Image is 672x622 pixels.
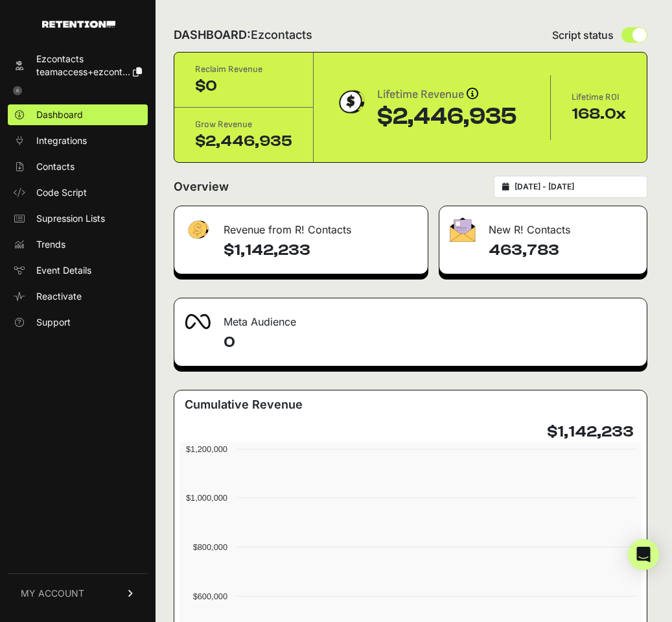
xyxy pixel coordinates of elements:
[36,108,83,121] span: Dashboard
[8,208,148,229] a: Supression Lists
[42,21,115,28] img: Retention.com
[377,86,517,104] div: Lifetime Revenue
[439,206,647,245] div: New R! Contacts
[36,212,105,225] span: Supression Lists
[193,592,227,601] text: $600,000
[8,49,148,82] a: Ezcontacts teamaccess+ezcont...
[185,217,211,243] img: fa-dollar-13500eef13a19c4ab2b9ed9ad552e47b0d9fc28b02b83b90ba0e00f96d6372e9.png
[251,28,312,42] span: Ezcontacts
[572,91,626,104] div: Lifetime ROI
[628,539,659,570] div: Open Intercom Messenger
[8,130,148,151] a: Integrations
[8,182,148,203] a: Code Script
[8,234,148,255] a: Trends
[36,264,91,277] span: Event Details
[195,63,292,76] div: Reclaim Revenue
[224,240,417,261] h4: $1,142,233
[174,206,428,245] div: Revenue from R! Contacts
[36,238,65,251] span: Trends
[36,66,130,77] span: teamaccess+ezcont...
[489,240,636,261] h4: 463,783
[552,27,614,43] span: Script status
[36,186,87,199] span: Code Script
[36,160,75,173] span: Contacts
[185,396,303,414] h3: Cumulative Revenue
[224,332,636,353] h4: 0
[186,444,227,454] text: $1,200,000
[547,422,634,442] h4: $1,142,233
[8,156,148,177] a: Contacts
[174,178,229,196] h2: Overview
[21,587,84,600] span: MY ACCOUNT
[174,26,312,44] h2: DASHBOARD:
[36,316,71,329] span: Support
[174,298,647,337] div: Meta Audience
[450,217,476,242] img: fa-envelope-19ae18322b30453b285274b1b8af3d052b27d846a4fbe8435d1a52b978f639a2.png
[8,286,148,307] a: Reactivate
[8,104,148,125] a: Dashboard
[36,53,142,66] div: Ezcontacts
[186,493,227,503] text: $1,000,000
[377,104,517,130] div: $2,446,935
[572,104,626,125] div: 168.0x
[195,76,292,97] div: $0
[36,290,82,303] span: Reactivate
[8,260,148,281] a: Event Details
[195,131,292,152] div: $2,446,935
[185,314,211,329] img: fa-meta-2f981b61bb99beabf952f7030308934f19ce035c18b003e963880cc3fabeebb7.png
[8,312,148,333] a: Support
[334,86,367,118] img: dollar-coin-05c43ed7efb7bc0c12610022525b4bbbb207c7efeef5aecc26f025e68dcafac9.png
[195,118,292,131] div: Grow Revenue
[8,573,148,613] a: MY ACCOUNT
[36,134,87,147] span: Integrations
[193,542,227,552] text: $800,000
